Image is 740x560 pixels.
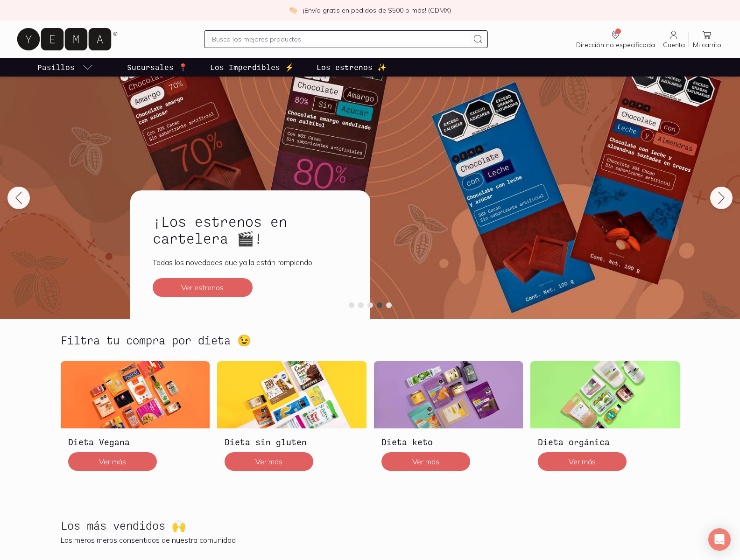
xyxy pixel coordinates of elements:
a: Dieta sin glutenDieta sin glutenVer más [217,361,366,478]
img: Dieta keto [374,361,523,428]
p: Los Imperdibles ⚡️ [210,62,294,73]
img: Dieta sin gluten [217,361,366,428]
button: Ver más [225,452,313,471]
img: check [289,6,297,14]
button: Ver estrenos [153,278,253,297]
h2: Los más vendidos 🙌 [61,519,186,532]
a: Los Imperdibles ⚡️ [208,58,296,77]
button: Ver más [381,452,470,471]
p: ¡Envío gratis en pedidos de $500 o más! (CDMX) [303,6,451,15]
input: Busca los mejores productos [212,34,469,45]
p: Sucursales 📍 [127,62,188,73]
a: Los estrenos ✨ [315,58,388,77]
span: Dirección no especificada [576,41,655,49]
span: Mi carrito [693,41,721,49]
p: Los estrenos ✨ [317,62,387,73]
p: Los meros meros consentidos de nuestra comunidad [61,535,680,545]
h2: Filtra tu compra por dieta 😉 [61,334,251,346]
a: pasillo-todos-link [35,58,95,77]
p: Pasillos [37,62,75,73]
button: Ver más [538,452,627,471]
h3: Dieta sin gluten [225,436,359,448]
a: Dieta orgánicaDieta orgánicaVer más [530,361,680,478]
h3: Dieta orgánica [538,436,672,448]
div: Open Intercom Messenger [708,528,731,551]
a: Sucursales 📍 [125,58,190,77]
button: Ver más [68,452,157,471]
a: Mi carrito [689,29,725,49]
span: Cuenta [663,41,685,49]
h3: Dieta keto [381,436,516,448]
a: Cuenta [659,29,689,49]
img: Dieta Vegana [61,361,210,428]
a: ¡Los estrenos en cartelera 🎬!Todas los novedades que ya la están rompiendo.Ver estrenos [130,190,370,319]
h2: ¡Los estrenos en cartelera 🎬! [153,213,348,246]
a: Dieta ketoDieta ketoVer más [374,361,523,478]
a: Dirección no especificada [572,29,659,49]
a: Dieta VeganaDieta VeganaVer más [61,361,210,478]
img: Dieta orgánica [530,361,680,428]
p: Todas los novedades que ya la están rompiendo. [153,258,348,267]
h3: Dieta Vegana [68,436,203,448]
